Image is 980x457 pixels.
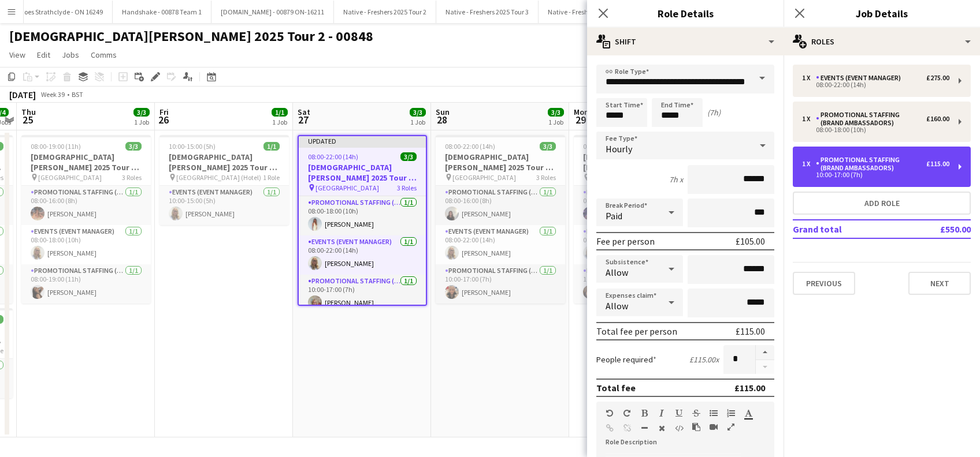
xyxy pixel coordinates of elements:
span: Sun [436,107,450,117]
span: 08:00-19:00 (11h) [31,142,81,151]
button: Unordered List [710,409,718,418]
button: Next [908,272,971,295]
span: 28 [434,113,450,126]
button: Add role [793,192,971,215]
button: Text Color [744,409,752,418]
button: Handshake - 00878 Team 1 [113,1,211,23]
div: £115.00 [734,382,765,394]
button: HTML Code [675,424,683,433]
span: Allow [606,267,628,278]
span: 08:00-22:00 (14h) [445,142,495,151]
div: BST [72,90,83,99]
div: 7h x [669,174,683,185]
div: 1 Job [272,118,287,126]
app-card-role: Promotional Staffing (Brand Ambassadors)1/108:00-16:00 (8h)[PERSON_NAME] [574,186,703,225]
button: Increase [756,345,774,360]
app-card-role: Events (Event Manager)1/108:00-18:00 (10h)[PERSON_NAME] [21,225,151,264]
div: Roles [784,28,980,55]
div: 10:00-17:00 (7h) [802,172,949,178]
div: 1 x [802,115,816,123]
div: 1 Job [410,118,425,126]
span: 08:00-22:00 (14h) [583,142,633,151]
app-card-role: Events (Event Manager)1/110:00-15:00 (5h)[PERSON_NAME] [159,186,289,225]
h3: [DEMOGRAPHIC_DATA][PERSON_NAME] 2025 Tour 2 - 00848 - Travel Day [159,152,289,173]
div: (7h) [707,107,721,118]
td: £550.00 [902,220,971,238]
div: Events (Event Manager) [816,74,905,82]
div: 1 Job [134,118,149,126]
span: Mon [574,107,589,117]
span: Week 39 [38,90,67,99]
span: 3 Roles [536,173,556,182]
span: 3/3 [540,142,556,151]
td: Grand total [793,220,902,238]
h3: [DEMOGRAPHIC_DATA][PERSON_NAME] 2025 Tour 2 - 00848 - [GEOGRAPHIC_DATA] [436,152,565,173]
app-job-card: Updated08:00-22:00 (14h)3/3[DEMOGRAPHIC_DATA][PERSON_NAME] 2025 Tour 2 - 00848 - [GEOGRAPHIC_DATA... [298,135,427,306]
button: Bold [640,409,648,418]
span: Allow [606,300,628,312]
span: 10:00-15:00 (5h) [169,142,216,151]
label: People required [596,354,656,365]
button: Horizontal Line [640,424,648,433]
span: 27 [296,113,310,126]
span: [GEOGRAPHIC_DATA] [315,183,379,192]
div: 08:00-18:00 (10h) [802,127,949,133]
span: Fri [159,107,169,117]
div: £115.00 [736,325,765,337]
span: Thu [21,107,36,117]
div: Fee per person [596,235,655,247]
div: £115.00 [926,160,949,168]
a: Jobs [57,47,84,62]
app-card-role: Promotional Staffing (Brand Ambassadors)1/110:00-17:00 (7h)[PERSON_NAME] [299,275,426,314]
span: 3 Roles [397,183,417,192]
button: Strikethrough [692,409,700,418]
span: Comms [91,50,117,60]
button: Native - Freshers 2025 Tour 4 [539,1,641,23]
button: Native - Freshers 2025 Tour 2 [334,1,436,23]
div: 08:00-22:00 (14h) [802,82,949,88]
div: £160.00 [926,115,949,123]
app-job-card: 08:00-22:00 (14h)3/3[DEMOGRAPHIC_DATA][PERSON_NAME] 2025 Tour 2 - 00848 - [GEOGRAPHIC_DATA] [GEOG... [436,135,565,304]
h3: [DEMOGRAPHIC_DATA][PERSON_NAME] 2025 Tour 2 - 00848 - [GEOGRAPHIC_DATA] [299,162,426,183]
span: Jobs [62,50,79,60]
button: Native - Freshers 2025 Tour 3 [436,1,539,23]
div: 1 x [802,74,816,82]
span: Sat [298,107,310,117]
span: 1/1 [272,108,288,117]
div: Promotional Staffing (Brand Ambassadors) [816,111,926,127]
app-job-card: 08:00-22:00 (14h)3/3[DEMOGRAPHIC_DATA][PERSON_NAME] 2025 Tour 2 - 00848 - [GEOGRAPHIC_DATA] [GEOG... [574,135,703,304]
app-job-card: 08:00-19:00 (11h)3/3[DEMOGRAPHIC_DATA][PERSON_NAME] 2025 Tour 2 - 00848 - [GEOGRAPHIC_DATA] [GEOG... [21,135,151,304]
div: Updated [299,136,426,145]
div: £105.00 [736,235,765,247]
button: Underline [675,409,683,418]
h3: Role Details [587,6,784,21]
span: 26 [158,113,169,126]
span: 3/3 [548,108,564,117]
span: Paid [606,210,622,222]
app-job-card: 10:00-15:00 (5h)1/1[DEMOGRAPHIC_DATA][PERSON_NAME] 2025 Tour 2 - 00848 - Travel Day [GEOGRAPHIC_D... [159,135,289,225]
span: Hourly [606,143,632,155]
span: 1/1 [263,142,280,151]
span: [GEOGRAPHIC_DATA] [452,173,516,182]
div: 1 x [802,160,816,168]
app-card-role: Promotional Staffing (Brand Ambassadors)1/110:00-17:00 (7h)[PERSON_NAME] [574,264,703,304]
button: Fullscreen [727,422,735,432]
app-card-role: Promotional Staffing (Brand Ambassadors)1/108:00-19:00 (11h)[PERSON_NAME] [21,264,151,304]
div: 1 Job [548,118,563,126]
span: 25 [20,113,36,126]
app-card-role: Promotional Staffing (Brand Ambassadors)1/110:00-17:00 (7h)[PERSON_NAME] [436,264,565,304]
div: Promotional Staffing (Brand Ambassadors) [816,156,926,172]
span: 3/3 [400,152,417,161]
div: £115.00 x [689,354,719,365]
span: 3/3 [410,108,426,117]
a: Comms [86,47,121,62]
h3: [DEMOGRAPHIC_DATA][PERSON_NAME] 2025 Tour 2 - 00848 - [GEOGRAPHIC_DATA] [574,152,703,173]
a: Edit [32,47,55,62]
app-card-role: Events (Event Manager)1/108:00-22:00 (14h)[PERSON_NAME] [299,235,426,275]
a: View [5,47,30,62]
span: 3/3 [125,142,142,151]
